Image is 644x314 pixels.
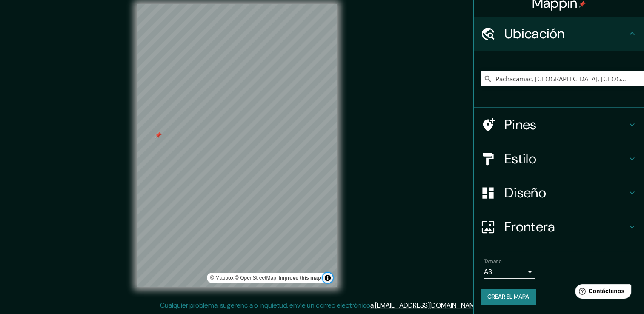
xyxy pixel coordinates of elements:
[137,4,337,287] canvas: Mapa
[484,258,501,265] label: Tamaño
[160,300,481,311] p: Cualquier problema, sugerencia o inquietud, envíe un correo electrónico .
[484,265,535,279] div: A3
[474,108,644,142] div: Pines
[235,275,276,281] a: OpenStreetMap
[474,17,644,51] div: Ubicación
[481,71,644,86] input: Elige tu ciudad o área
[487,291,529,302] font: Crear el mapa
[474,210,644,244] div: Frontera
[481,289,536,305] button: Crear el mapa
[504,184,627,201] h4: Diseño
[210,275,234,281] a: Mapbox
[504,116,627,133] h4: Pines
[370,301,480,310] a: a [EMAIL_ADDRESS][DOMAIN_NAME]
[474,142,644,176] div: Estilo
[278,275,321,281] a: Map feedback
[579,1,586,8] img: pin-icon.png
[474,176,644,210] div: Diseño
[568,281,635,305] iframe: Help widget launcher
[504,150,627,167] h4: Estilo
[504,218,627,235] h4: Frontera
[323,273,333,283] button: Alternar atribución
[504,25,627,42] h4: Ubicación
